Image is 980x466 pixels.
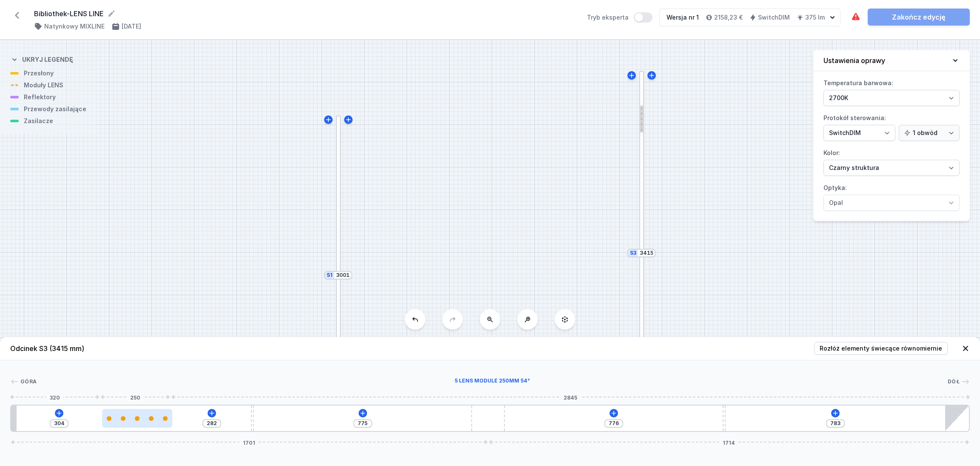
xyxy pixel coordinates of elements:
[20,378,37,385] span: Góra
[610,409,618,417] button: Dodaj element
[823,125,895,141] select: Protokół sterowania:
[899,125,960,141] select: Protokół sterowania:
[714,13,743,22] h4: 2158,23 €
[823,90,960,106] select: Temperatura barwowa:
[820,344,942,353] span: Rozłóż elementy świecące równomiernie
[829,420,842,427] input: Wymiar [mm]
[823,195,960,211] select: Optyka:
[659,9,840,26] button: Wersja nr 12158,23 €SwitchDIM375 lm
[127,394,144,400] span: 250
[107,9,116,18] button: Edytuj nazwę projektu
[34,9,577,19] form: Bibliothek-LENS LINE
[823,111,960,141] label: Protokół sterowania:
[37,377,948,386] div: 5 LENS module 250mm 54°
[758,13,790,22] h4: SwitchDIM
[44,22,105,31] h4: Natynkowy MIXLINE
[239,440,259,445] span: 1701
[640,250,653,256] input: Wymiar [mm]
[823,181,960,211] label: Optyka:
[823,55,885,66] h4: Ustawienia oprawy
[823,146,960,176] label: Kolor:
[10,49,73,69] button: Ukryj legendę
[102,409,172,428] div: 5 LENS module 250mm 54°
[805,13,825,22] h4: 375 lm
[49,344,84,353] span: (3415 mm)
[55,409,63,417] button: Dodaj element
[667,13,699,22] div: Wersja nr 1
[356,420,370,427] input: Wymiar [mm]
[634,12,652,23] button: Tryb eksperta
[122,22,141,31] h4: [DATE]
[10,343,84,354] h4: Odcinek S3
[948,378,960,385] span: Dół
[823,76,960,106] label: Temperatura barwowa:
[560,394,581,400] span: 2845
[813,50,970,71] button: Ustawienia oprawy
[205,420,219,427] input: Wymiar [mm]
[823,160,960,176] select: Kolor:
[587,12,652,23] label: Tryb eksperta
[359,409,367,417] button: Dodaj element
[22,55,73,64] h4: Ukryj legendę
[208,409,216,417] button: Dodaj element
[607,420,621,427] input: Wymiar [mm]
[336,272,350,279] input: Wymiar [mm]
[831,409,840,417] button: Dodaj element
[46,394,63,400] span: 320
[814,342,948,355] button: Rozłóż elementy świecące równomiernie
[719,440,738,445] span: 1714
[52,420,66,427] input: Wymiar [mm]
